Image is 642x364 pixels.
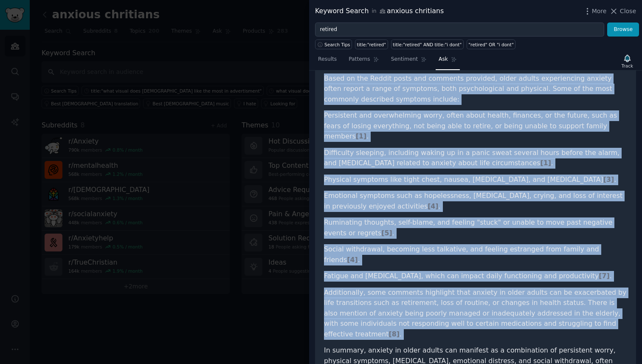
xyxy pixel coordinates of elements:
[372,8,376,15] span: in
[318,56,337,63] span: Results
[315,23,604,37] input: Try a keyword related to your business
[324,288,627,340] p: Additionally, some comments highlight that anxiety in older adults can be exacerbated by life tra...
[436,53,460,70] a: Ask
[347,256,358,264] span: [ 4 ]
[324,148,627,169] li: Difficulty sleeping, including waking up in a panic sweat several hours before the alarm, and [ME...
[607,23,639,37] button: Browse
[583,7,607,16] button: More
[324,217,627,238] li: Ruminating thoughts, self-blame, and feeling "stuck" or unable to move past negative events or re...
[315,40,352,49] button: Search Tips
[388,53,430,70] a: Sentiment
[622,63,633,69] div: Track
[391,56,418,63] span: Sentiment
[592,7,607,16] span: More
[324,110,627,142] li: Persistent and overwhelming worry, often about health, finances, or the future, such as fears of ...
[381,229,392,237] span: [ 5 ]
[349,56,370,63] span: Patterns
[324,42,350,48] span: Search Tips
[355,40,388,49] a: title:"retired"
[393,42,462,48] div: title:"retired" AND title:"i dont"
[315,6,444,17] div: Keyword Search anxious chritians
[619,52,636,70] button: Track
[391,40,464,49] a: title:"retired" AND title:"i dont"
[356,132,366,140] span: [ 1 ]
[468,42,513,48] div: "retired" OR "i dont"
[389,330,399,338] span: [ 8 ]
[324,271,627,282] li: Fatigue and [MEDICAL_DATA], which can impact daily functioning and productivity .
[609,7,636,16] button: Close
[540,159,551,167] span: [ 1 ]
[357,42,386,48] div: title:"retired"
[428,202,438,210] span: [ 4 ]
[599,272,609,280] span: [ 7 ]
[324,244,627,265] li: Social withdrawal, becoming less talkative, and feeling estranged from family and friends .
[439,56,448,63] span: Ask
[603,175,614,183] span: [ 3 ]
[324,175,627,185] li: Physical symptoms like tight chest, nausea, [MEDICAL_DATA], and [MEDICAL_DATA] .
[315,53,340,70] a: Results
[346,53,382,70] a: Patterns
[467,40,515,49] a: "retired" OR "i dont"
[620,7,636,16] span: Close
[324,73,627,105] p: Based on the Reddit posts and comments provided, older adults experiencing anxiety often report a...
[324,191,627,212] li: Emotional symptoms such as hopelessness, [MEDICAL_DATA], crying, and loss of interest in previous...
